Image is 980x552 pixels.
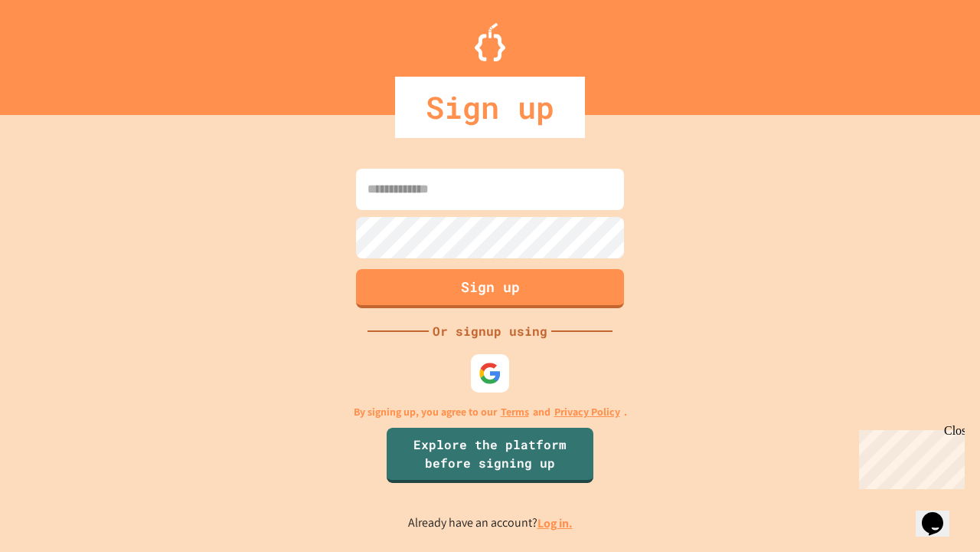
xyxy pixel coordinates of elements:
[356,269,624,308] button: Sign up
[395,77,585,138] div: Sign up
[479,362,501,385] img: google-icon.svg
[387,428,593,483] a: Explore the platform before signing up
[916,491,965,537] iframe: chat widget
[6,6,106,97] div: Chat with us now!Close
[475,23,505,61] img: Logo.svg
[408,514,573,533] p: Already have an account?
[501,404,529,420] a: Terms
[354,404,627,420] p: By signing up, you agree to our and .
[429,322,551,340] div: Or signup using
[537,515,573,531] a: Log in.
[554,404,620,420] a: Privacy Policy
[853,424,965,489] iframe: chat widget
